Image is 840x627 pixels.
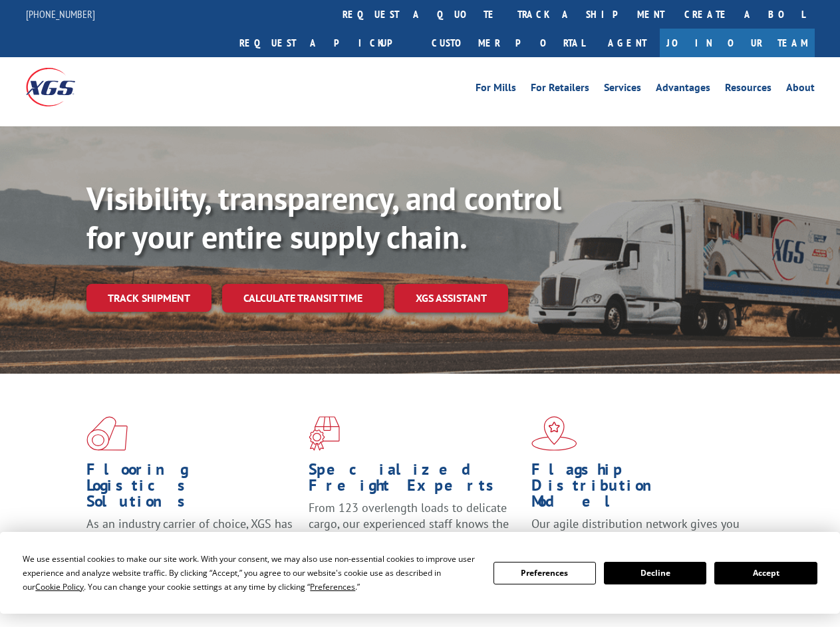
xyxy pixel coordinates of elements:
[604,562,706,584] button: Decline
[604,82,641,97] a: Services
[595,29,660,57] a: Agent
[394,284,508,313] a: XGS ASSISTANT
[86,284,211,312] a: Track shipment
[222,284,384,313] a: Calculate transit time
[26,7,95,21] a: [PHONE_NUMBER]
[86,178,561,257] b: Visibility, transparency, and control for your entire supply chain.
[309,461,521,500] h1: Specialized Freight Experts
[531,461,744,516] h1: Flagship Distribution Model
[531,82,589,97] a: For Retailers
[310,581,355,592] span: Preferences
[309,416,340,451] img: xgs-icon-focused-on-flooring-red
[714,562,817,584] button: Accept
[531,416,577,451] img: xgs-icon-flagship-distribution-model-red
[660,29,815,57] a: Join Our Team
[476,82,516,97] a: For Mills
[422,29,595,57] a: Customer Portal
[35,581,84,592] span: Cookie Policy
[23,552,477,594] div: We use essential cookies to make our site work. With your consent, we may also use non-essential ...
[86,416,128,451] img: xgs-icon-total-supply-chain-intelligence-red
[309,500,521,559] p: From 123 overlength loads to delicate cargo, our experienced staff knows the best way to move you...
[725,82,771,97] a: Resources
[86,516,293,563] span: As an industry carrier of choice, XGS has brought innovation and dedication to flooring logistics...
[531,516,740,563] span: Our agile distribution network gives you nationwide inventory management on demand.
[786,82,815,97] a: About
[86,461,299,516] h1: Flooring Logistics Solutions
[656,82,710,97] a: Advantages
[493,562,596,584] button: Preferences
[229,29,422,57] a: Request a pickup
